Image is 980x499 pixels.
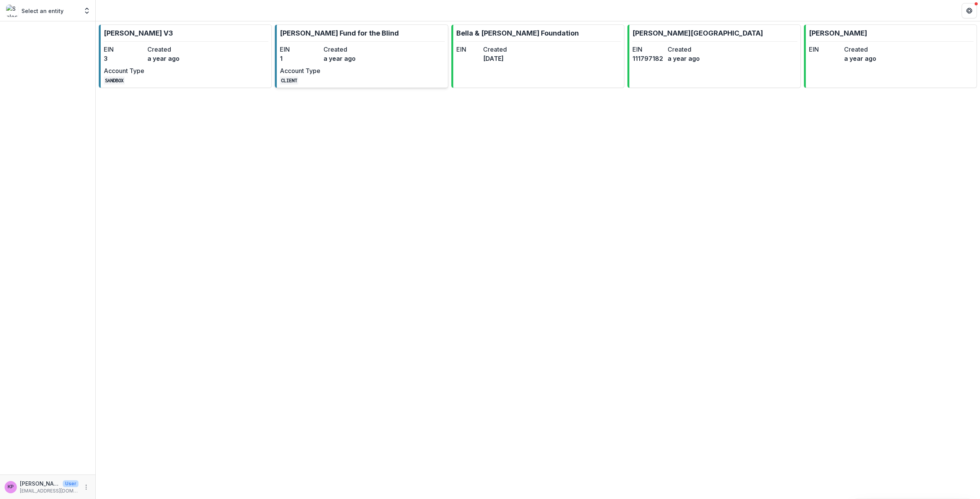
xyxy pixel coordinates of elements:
[8,484,14,489] div: Khanh Phan
[82,3,92,18] button: Open entity switcher
[21,7,64,15] p: Select an entity
[20,479,60,488] p: [PERSON_NAME]
[323,54,364,63] dd: a year ago
[632,45,665,54] dt: EIN
[6,5,18,17] img: Select an entity
[280,28,399,38] p: [PERSON_NAME] Fund for the Blind
[456,45,480,54] dt: EIN
[104,54,144,63] dd: 3
[280,76,298,85] code: CLIENT
[668,54,700,63] dd: a year ago
[63,480,78,487] p: User
[280,54,320,63] dd: 1
[451,24,624,88] a: Bella & [PERSON_NAME] FoundationEINCreated[DATE]
[844,45,876,54] dt: Created
[627,24,800,88] a: [PERSON_NAME][GEOGRAPHIC_DATA]EIN111797182Createda year ago
[280,66,320,75] dt: Account Type
[323,45,364,54] dt: Created
[20,488,78,494] p: [EMAIL_ADDRESS][DOMAIN_NAME]
[962,3,977,18] button: Get Help
[483,45,507,54] dt: Created
[275,24,448,88] a: [PERSON_NAME] Fund for the BlindEIN1Createda year agoAccount TypeCLIENT
[104,28,173,38] p: [PERSON_NAME] V3
[104,76,125,85] code: SANDBOX
[104,45,144,54] dt: EIN
[147,45,188,54] dt: Created
[804,24,977,88] a: [PERSON_NAME]EINCreateda year ago
[809,28,867,38] p: [PERSON_NAME]
[456,28,579,38] p: Bella & [PERSON_NAME] Foundation
[632,54,665,63] dd: 111797182
[104,66,144,75] dt: Account Type
[82,483,91,492] button: More
[99,24,272,88] a: [PERSON_NAME] V3EIN3Createda year agoAccount TypeSANDBOX
[632,28,763,38] p: [PERSON_NAME][GEOGRAPHIC_DATA]
[668,45,700,54] dt: Created
[147,54,188,63] dd: a year ago
[809,45,841,54] dt: EIN
[280,45,320,54] dt: EIN
[483,54,507,63] dd: [DATE]
[844,54,876,63] dd: a year ago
